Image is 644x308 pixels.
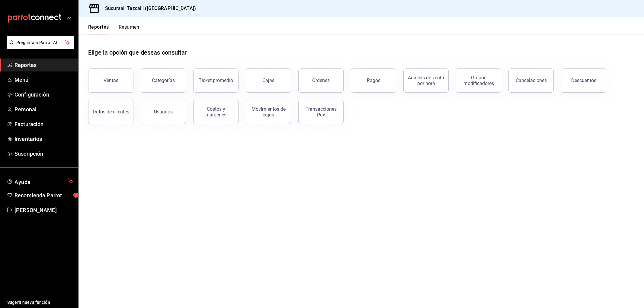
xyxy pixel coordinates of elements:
[88,48,187,57] h1: Elige la opción que deseas consultar
[141,100,186,124] button: Usuarios
[298,68,344,93] button: Órdenes
[14,90,73,99] span: Configuración
[100,5,196,12] h3: Sucursal: Tezcalli ([GEOGRAPHIC_DATA])
[93,109,129,115] div: Datos de clientes
[16,40,65,46] span: Pregunta a Parrot AI
[88,24,109,34] button: Reportes
[14,150,73,158] span: Suscripción
[14,206,73,214] span: [PERSON_NAME]
[367,78,380,83] div: Pagos
[119,24,139,34] button: Resumen
[14,120,73,128] span: Facturación
[262,77,275,84] div: Cajas
[14,76,73,84] span: Menú
[7,36,74,49] button: Pregunta a Parrot AI
[14,135,73,143] span: Inventarios
[88,68,133,93] button: Ventas
[403,68,449,93] button: Análisis de venta por hora
[66,16,71,21] button: open_drawer_menu
[250,106,287,118] div: Movimientos de cajas
[298,100,344,124] button: Transacciones Pay
[561,68,606,93] button: Descuentos
[456,68,501,93] button: Grupos modificadores
[246,100,291,124] button: Movimientos de cajas
[508,68,554,93] button: Cancelaciones
[141,68,186,93] button: Categorías
[197,106,235,118] div: Costos y márgenes
[14,177,66,185] span: Ayuda
[302,106,340,118] div: Transacciones Pay
[407,75,445,86] div: Análisis de venta por hora
[104,78,118,83] div: Ventas
[14,191,73,199] span: Recomienda Parrot
[193,100,239,124] button: Costos y márgenes
[571,78,596,83] div: Descuentos
[193,68,239,93] button: Ticket promedio
[7,299,73,306] span: Sugerir nueva función
[351,68,396,93] button: Pagos
[152,78,175,83] div: Categorías
[14,105,73,113] span: Personal
[516,78,547,83] div: Cancelaciones
[88,100,133,124] button: Datos de clientes
[246,68,291,93] a: Cajas
[199,78,233,83] div: Ticket promedio
[14,61,73,69] span: Reportes
[88,24,139,34] div: navigation tabs
[312,78,330,83] div: Órdenes
[154,109,173,115] div: Usuarios
[460,75,497,86] div: Grupos modificadores
[4,44,74,50] a: Pregunta a Parrot AI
